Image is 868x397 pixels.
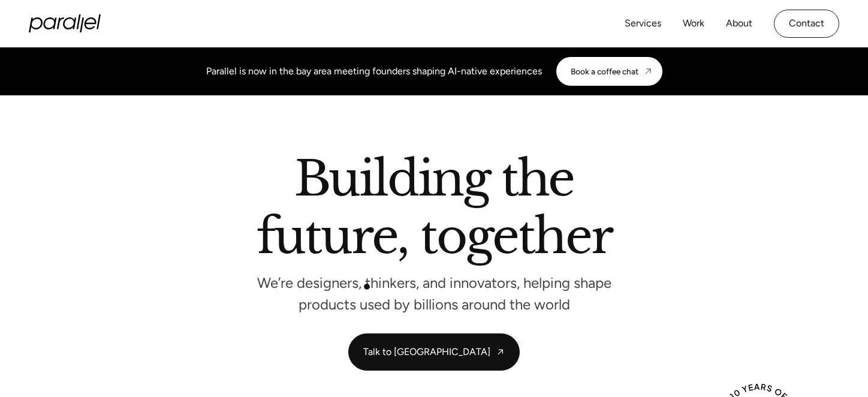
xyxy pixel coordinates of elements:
h2: Building the future, together [257,155,612,265]
a: Services [625,15,661,32]
a: Book a coffee chat [556,57,662,86]
div: Book a coffee chat [571,67,638,76]
p: We’re designers, thinkers, and innovators, helping shape products used by billions around the world [254,278,614,309]
a: Contact [774,10,839,38]
a: Work [683,15,704,32]
div: Parallel is now in the bay area meeting founders shaping AI-native experiences [206,64,542,79]
a: About [726,15,752,32]
img: CTA arrow image [643,67,653,76]
a: home [29,14,101,32]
